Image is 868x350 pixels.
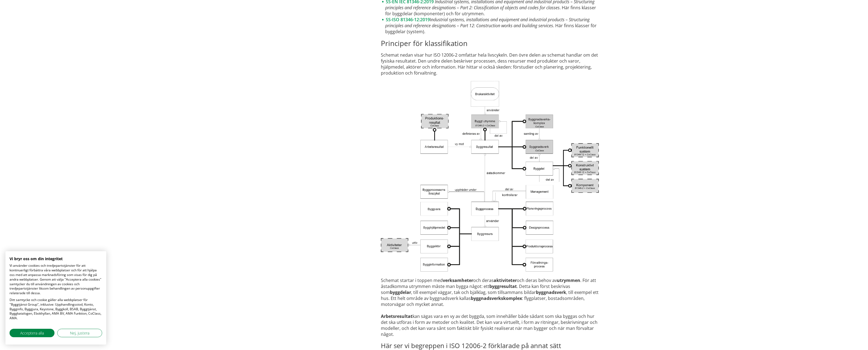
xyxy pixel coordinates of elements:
strong: byggnadsverk [536,289,566,295]
p: Schemat nedan visar hur ISO 12006-2 omfattar hela livscykeln. Den övre delen av schemat handlar o... [381,52,601,76]
p: Ditt samtycke och cookie gäller alla webbplatser för "Byggtjänst Group", inklusive: Upphandlingss... [10,298,102,321]
h2: Principer för klassifikation [381,39,601,48]
strong: utrymmen [557,277,580,283]
h2: Vi bryr oss om din integritet [10,256,102,261]
img: 12006-2ochCoClass300ppi.jpg [381,80,599,273]
span: Acceptera alla [20,330,44,336]
a: SS-ISO 81346-12:2019 [386,17,430,23]
strong: byggnadsverkskomplex [471,295,522,301]
strong: byggdelar [390,289,411,295]
span: Nej, justera [70,330,89,336]
em: ndustrial systems, installations and equipment and industrial products – Structuring principles a... [385,17,590,29]
li: I . Här finns klasser för byggdelar (system). [381,17,601,35]
h3: Här ser vi begreppen i ISO 12006-2 förklarade på annat sätt [381,342,601,350]
p: Schemat startar i toppen med och deras och deras behov av . För att åstadkomma utrymmen måste man... [381,277,601,337]
button: Justera cookie preferenser [57,329,102,337]
p: Vi använder cookies och tredjepartstjänster för att kontinuerligt förbättra våra webbplatser och ... [10,263,102,296]
strong: verksamheter [443,277,473,283]
button: Acceptera alla cookies [10,329,54,337]
strong: Arbetsresultat [381,313,412,319]
strong: byggresultat [489,283,517,289]
strong: aktiviteter [494,277,517,283]
a: Klicka för större illustration i nytt fönster [381,80,601,273]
